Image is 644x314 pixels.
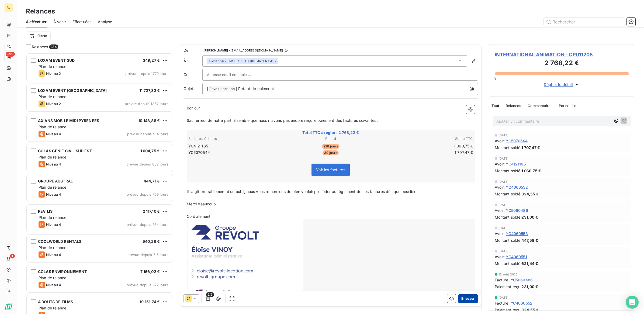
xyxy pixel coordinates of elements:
span: Plan de relance [39,94,66,99]
span: Avoir : [495,184,505,190]
span: 444,71 € [144,179,160,183]
button: Filtrer [26,32,51,40]
td: 1 707,47 € [379,150,473,156]
span: Niveau 4 [46,222,61,227]
span: 621,44 € [521,261,538,266]
th: Factures échues [188,136,283,142]
span: A BOUTS DE FILMS [38,299,73,304]
span: 2/2 [206,292,214,297]
span: 39 jours [323,150,339,155]
th: Retard [283,136,378,142]
div: grid [26,53,174,314]
span: prévue depuis 1362 jours [125,102,168,106]
span: YC4060552 [506,184,528,190]
span: Tout [491,103,500,108]
span: Niveau 4 [46,283,61,287]
div: <[EMAIL_ADDRESS][DOMAIN_NAME]> [209,59,277,63]
span: INTERNATIONAL ANIMATION - CP011208 [495,51,629,58]
span: Relances [32,44,48,50]
span: Niveau 4 [46,132,61,136]
span: 231,00 € [521,214,538,220]
span: Portail client [559,103,580,108]
span: Il s’agit probablement d’un oubli, nous vous remercions de bien vouloir procéder au règlement de ... [187,189,418,194]
label: À : [183,58,202,64]
th: Solde TTC [379,136,473,142]
span: 7 166,02 € [140,269,160,274]
span: [DATE] [498,203,509,206]
span: prévue depuis 672 jours [127,283,168,287]
span: 10 148,88 € [138,118,160,123]
span: Avoir : [495,254,505,260]
span: À effectuer [26,19,47,25]
span: Plan de relance [39,155,66,159]
span: [ [207,86,208,91]
span: GROUPE AUSTRAL [38,179,73,183]
span: YC5060486 [511,277,533,283]
span: 11 727,32 € [139,88,160,93]
span: Montant soldé [495,237,521,243]
span: Niveau 4 [46,253,61,257]
span: prévue depuis 764 jours [127,222,168,227]
span: Paiement reçu [495,307,521,313]
span: Plan de relance [39,185,66,189]
span: 1 707,47 € [521,145,540,150]
span: Niveau 4 [46,162,61,166]
span: YC5060486 [506,208,528,213]
span: Avoir : [495,138,505,144]
span: Plan de relance [39,306,66,310]
span: Cordialement, [187,214,212,219]
span: Effectuées [72,19,92,25]
span: COLAS ENVIRONNEMENT [38,269,87,274]
h3: Relances [26,6,55,16]
span: Objet : [183,86,196,91]
span: Avoir : [495,208,505,213]
span: Facture : [495,300,510,306]
span: À venir [53,19,66,25]
span: YC4060552 [511,300,532,306]
span: Plan de relance [39,245,66,250]
span: [DATE] [498,226,509,230]
span: 940,26 € [143,239,160,244]
label: Cc : [183,72,202,77]
span: AXIANS MOBILE MIDI PYRENEES [38,118,99,123]
div: RL [4,3,13,12]
span: [DATE] [498,134,509,137]
span: 447,58 € [521,237,538,243]
span: YC4121165 [188,143,208,149]
span: [DATE] [498,157,509,160]
span: LOXAM EVENT SUD [38,58,75,63]
span: Commentaires [528,103,552,108]
span: - [EMAIL_ADDRESS][DOMAIN_NAME] [229,49,283,52]
span: [DATE] [498,250,509,253]
span: Plan de relance [39,125,66,129]
span: 349,27 € [143,58,160,63]
span: Facture : [495,277,510,283]
span: De : [183,48,202,53]
span: Sauf erreur de notre part, il semble que nous n’avons pas encore reçu le paiement des factures su... [187,118,379,123]
span: Total TTC à régler : 2 768,22 € [188,130,474,135]
span: YC4121165 [506,161,525,167]
span: prévue depuis 769 jours [127,192,168,196]
span: [DATE] [498,296,509,299]
span: prévue depuis 914 jours [127,132,168,136]
span: Merci beaucoup [187,202,216,206]
span: Bonjour [187,106,200,110]
span: 19 151,74 € [140,299,160,304]
span: 13 août 2025 [498,273,518,276]
span: Analyse [98,19,112,25]
input: Adresse email en copie ... [207,71,265,79]
em: Aucun nom [209,59,224,63]
span: YC5070544 [188,150,210,155]
h3: 2 768,22 € [495,58,629,69]
span: REVILIS [38,209,53,213]
span: 2 117,10 € [143,209,160,213]
span: 228 jours [322,144,340,149]
span: YC4060553 [506,231,528,236]
button: Envoyer [458,294,478,303]
span: 324,55 € [521,307,539,313]
span: 1 [10,254,15,258]
span: prévue depuis 715 jours [127,253,168,257]
span: 231,00 € [521,284,538,289]
span: Voir les factures [316,167,345,172]
span: Déplier le détail [544,82,573,87]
